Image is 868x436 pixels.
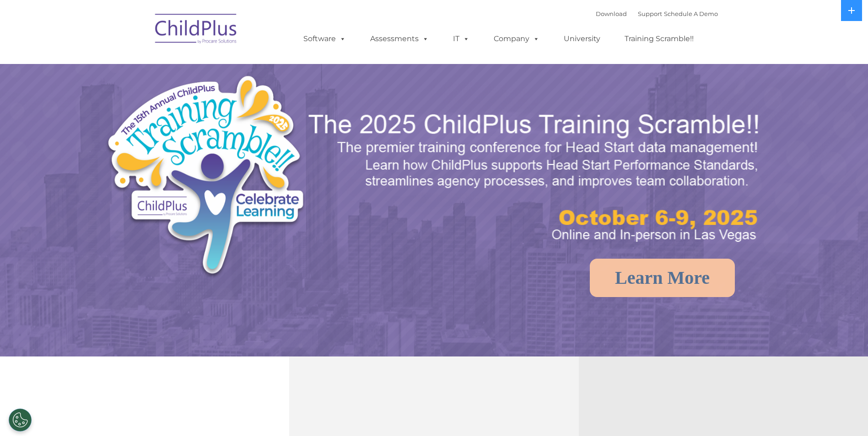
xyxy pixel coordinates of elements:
[555,30,609,48] a: University
[485,30,549,48] a: Company
[596,10,627,17] a: Download
[151,7,242,53] img: ChildPlus by Procare Solutions
[596,10,718,17] font: |
[9,409,32,431] button: Cookies Settings
[444,30,479,48] a: IT
[361,30,438,48] a: Assessments
[664,10,718,17] a: Schedule A Demo
[615,30,703,48] a: Training Scramble!!
[294,30,355,48] a: Software
[590,259,735,297] a: Learn More
[638,10,662,17] a: Support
